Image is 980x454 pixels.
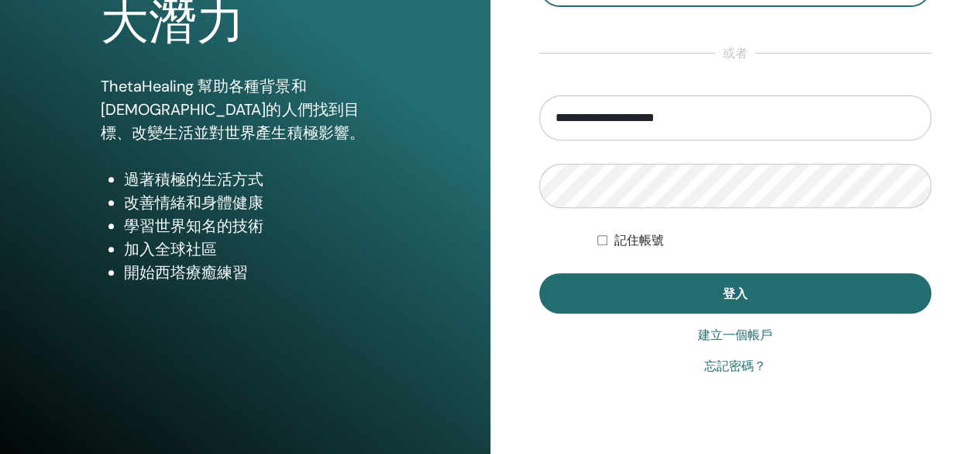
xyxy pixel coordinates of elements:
font: 或者 [723,45,748,61]
font: 登入 [723,286,748,302]
font: 加入全球社區 [124,239,217,259]
a: 建立一個帳戶 [698,326,772,345]
font: 忘記密碼？ [704,359,766,373]
div: 無限期地保持我的身份驗證狀態，或直到我手動註銷 [597,231,931,250]
font: 學習世界知名的技術 [124,216,263,236]
button: 登入 [539,273,932,314]
a: 忘記密碼？ [704,357,766,376]
font: 記住帳號 [614,233,663,248]
font: 過著積極的生活方式 [124,169,263,189]
font: 開始西塔療癒練習 [124,262,248,282]
font: ThetaHealing 幫助各種背景和[DEMOGRAPHIC_DATA]的人們找到目標、改變生活並對世界產生積極影響。 [101,76,364,143]
font: 建立一個帳戶 [698,328,772,342]
font: 改善情緒和身體健康 [124,192,263,213]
